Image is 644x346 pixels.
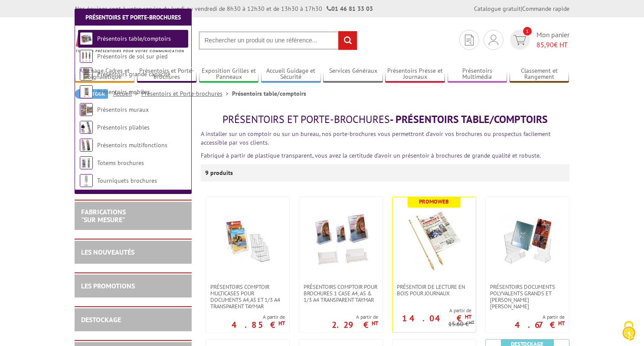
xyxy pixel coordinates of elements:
[465,313,471,320] sup: HT
[536,40,554,49] span: 85,90
[97,88,150,96] a: Présentoirs mobiles
[489,35,498,45] img: devis rapide
[210,284,285,310] span: Présentoirs comptoir multicases POUR DOCUMENTS A4,A5 ET 1/3 A4 TRANSPARENT TAYMAR
[304,284,378,303] span: PRÉSENTOIRS COMPTOIR POUR BROCHURES 1 CASE A4, A5 & 1/3 A4 TRANSPARENT taymar
[327,5,373,13] strong: 01 46 81 33 03
[448,321,474,327] p: 15.60 €
[323,67,383,81] a: Services Généraux
[97,123,150,131] a: Présentoirs pliables
[397,284,471,297] span: Présentoir de lecture en bois pour journaux
[332,322,378,327] p: 2.29 €
[515,314,565,320] span: A partir de
[486,284,569,310] a: Présentoirs Documents Polyvalents Grands et [PERSON_NAME] [PERSON_NAME]
[332,314,378,320] span: A partir de
[474,5,521,13] a: Catalogue gratuit
[385,67,445,81] a: Présentoirs Presse et Journaux
[97,52,167,60] a: Présentoirs de sol sur pied
[80,174,93,187] img: Tourniquets brochures
[515,322,565,327] p: 4.67 €
[558,320,565,327] sup: HT
[81,207,126,224] a: FABRICATIONS"Sur Mesure"
[232,322,285,327] p: 4.85 €
[85,13,181,21] a: Présentoirs et Porte-brochures
[232,89,306,98] li: Présentoirs table/comptoirs
[232,314,285,320] span: A partir de
[97,159,144,167] a: Totems brochures
[97,141,167,149] a: Présentoirs multifonctions
[311,210,371,271] img: PRÉSENTOIRS COMPTOIR POUR BROCHURES 1 CASE A4, A5 & 1/3 A4 TRANSPARENT taymar
[201,114,569,125] h1: - Présentoirs table/comptoirs
[448,67,507,81] a: Présentoirs Multimédia
[75,4,373,13] div: Nos équipes sont à votre service du lundi au vendredi de 8h30 à 12h30 et de 13h30 à 17h30
[222,113,390,126] span: Présentoirs et Porte-brochures
[201,152,541,159] font: Fabriqué à partir de plastique transparent, vous avez la certitude d’avoir un présentoir à brochu...
[497,210,558,271] img: Présentoirs Documents Polyvalents Grands et Petits Modèles
[392,284,476,297] a: Présentoir de lecture en bois pour journaux
[536,30,569,50] span: Mon panier
[299,284,382,303] a: PRÉSENTOIRS COMPTOIR POUR BROCHURES 1 CASE A4, A5 & 1/3 A4 TRANSPARENT taymar
[402,316,471,321] p: 14.04 €
[490,284,565,310] span: Présentoirs Documents Polyvalents Grands et [PERSON_NAME] [PERSON_NAME]
[199,67,259,81] a: Exposition Grilles et Panneaux
[523,27,532,36] span: 1
[278,320,285,327] sup: HT
[217,210,278,271] img: Présentoirs comptoir multicases POUR DOCUMENTS A4,A5 ET 1/3 A4 TRANSPARENT TAYMAR
[465,35,474,45] img: devis rapide
[206,284,289,310] a: Présentoirs comptoir multicases POUR DOCUMENTS A4,A5 ET 1/3 A4 TRANSPARENT TAYMAR
[508,30,569,50] a: devis rapide 1 Mon panier 85,90€ HT
[201,130,551,146] font: A installer sur un comptoir ou sur un bureau, nos porte-brochures vous permettront d’avoir vos br...
[97,106,149,113] a: Présentoirs muraux
[80,156,93,169] img: Totems brochures
[261,67,321,81] a: Accueil Guidage et Sécurité
[80,50,93,63] img: Présentoirs de sol sur pied
[80,85,93,98] img: Présentoirs mobiles
[81,315,121,324] a: DESTOCKAGE
[97,177,157,184] a: Tourniquets brochures
[199,31,357,50] input: Rechercher un produit ou une référence...
[80,32,93,45] img: Présentoirs table/comptoirs
[522,5,569,13] a: Commande rapide
[513,35,526,45] img: devis rapide
[137,67,197,81] a: Présentoirs et Porte-brochures
[205,164,238,181] p: 9 produits
[80,139,93,152] img: Présentoirs multifonctions
[614,317,644,346] button: Cookies (fenêtre modale)
[75,67,135,81] a: Affichage Cadres et Signalétique
[469,319,474,325] sup: HT
[80,103,93,116] img: Présentoirs muraux
[392,307,471,314] span: A partir de
[372,320,378,327] sup: HT
[404,210,464,271] img: Présentoir de lecture en bois pour journaux
[618,320,640,342] img: Cookies (fenêtre modale)
[474,4,569,13] div: |
[97,35,171,42] a: Présentoirs table/comptoirs
[510,67,569,81] a: Classement et Rangement
[419,198,449,205] b: Promoweb
[141,90,232,97] a: Présentoirs et Porte-brochures
[80,121,93,134] img: Présentoirs pliables
[81,248,134,256] a: LES NOUVEAUTÉS
[81,281,135,290] a: LES PROMOTIONS
[536,40,569,50] span: € HT
[338,31,357,50] input: rechercher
